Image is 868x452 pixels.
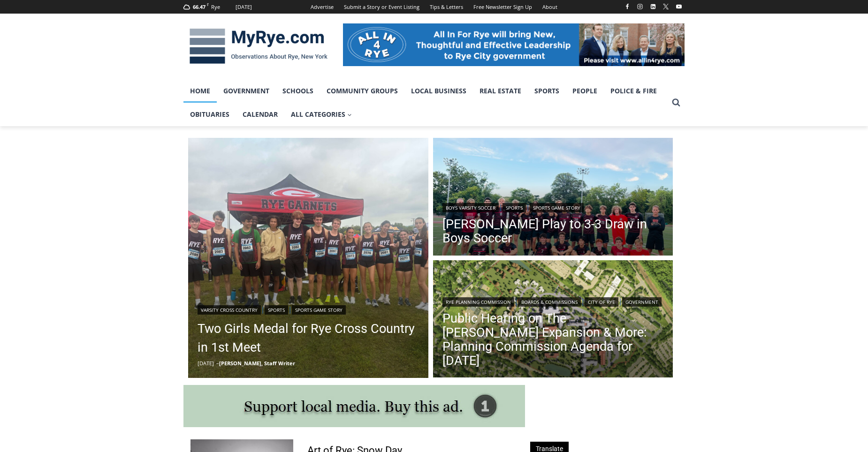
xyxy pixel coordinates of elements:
a: Sports [503,203,526,212]
div: Rye [211,3,220,11]
a: Police & Fire [604,79,663,103]
a: Sports [265,305,288,315]
a: Boards & Commissions [518,297,581,307]
a: City of Rye [585,297,618,307]
a: Boys Varsity Soccer [442,203,499,212]
button: View Search Form [668,94,685,111]
img: MyRye.com [183,22,334,71]
span: F [207,2,209,7]
a: Home [183,79,217,103]
a: Read More Rye, Harrison Play to 3-3 Draw in Boys Soccer [433,138,673,258]
span: – [216,360,219,367]
a: Two Girls Medal for Rye Cross Country in 1st Meet [198,319,419,357]
a: People [566,79,604,103]
a: Schools [276,79,320,103]
a: Read More Public Hearing on The Osborn Expansion & More: Planning Commission Agenda for Tuesday, ... [433,260,673,380]
a: Facebook [622,1,633,12]
img: (PHOTO: The 2025 Rye Boys Varsity Soccer team. Contributed.) [433,138,673,258]
a: YouTube [673,1,685,12]
span: All Categories [291,109,352,120]
a: Varsity Cross Country [198,305,261,315]
a: Calendar [236,103,284,126]
a: Sports Game Story [530,203,584,212]
a: Obituaries [183,103,236,126]
div: | | [442,201,664,212]
a: All Categories [284,103,358,126]
a: [PERSON_NAME], Staff Writer [219,360,295,367]
img: (PHOTO: The Rye Varsity Cross Country team after their first meet on Saturday, September 6, 2025.... [188,138,428,378]
a: Instagram [634,1,646,12]
div: | | [198,303,419,315]
a: Sports [528,79,566,103]
a: X [660,1,671,12]
a: Government [217,79,276,103]
a: Linkedin [647,1,659,12]
a: Local Business [404,79,473,103]
time: [DATE] [198,360,214,367]
a: Sports Game Story [292,305,346,315]
span: 66.47 [193,3,206,10]
a: [PERSON_NAME] Play to 3-3 Draw in Boys Soccer [442,217,664,245]
a: Real Estate [473,79,528,103]
img: support local media, buy this ad [183,385,525,427]
nav: Primary Navigation [183,79,668,127]
img: All in for Rye [343,23,685,66]
a: Read More Two Girls Medal for Rye Cross Country in 1st Meet [188,138,428,378]
a: Community Groups [320,79,404,103]
img: (PHOTO: Illustrative plan of The Osborn's proposed site plan from the July 105h public hearing. T... [433,260,673,380]
a: Government [622,297,662,307]
div: [DATE] [236,3,252,11]
div: | | | [442,295,664,307]
a: Rye Planning Commission [442,297,514,307]
a: Public Hearing on The [PERSON_NAME] Expansion & More: Planning Commission Agenda for [DATE] [442,311,664,368]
